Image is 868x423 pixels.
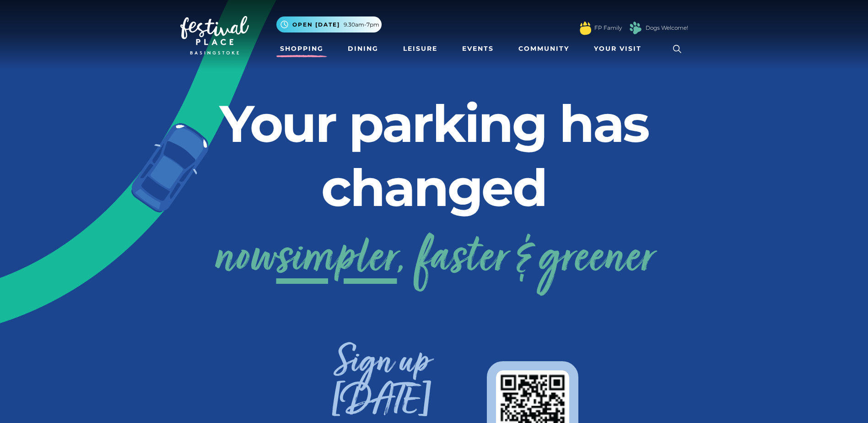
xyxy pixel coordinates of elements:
[276,223,397,296] span: simpler
[594,24,622,32] a: FP Family
[594,44,642,54] span: Your Visit
[399,40,441,57] a: Leisure
[215,223,654,296] a: nowsimpler, faster & greener
[276,16,382,33] button: Open [DATE] 9.30am-7pm
[646,24,688,32] a: Dogs Welcome!
[180,16,249,54] img: Festival Place Logo
[276,40,327,57] a: Shopping
[458,40,497,57] a: Events
[515,40,573,57] a: Community
[344,40,382,57] a: Dining
[590,40,650,57] a: Your Visit
[180,92,688,220] h2: Your parking has changed
[292,21,340,29] span: Open [DATE]
[344,21,379,29] span: 9.30am-7pm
